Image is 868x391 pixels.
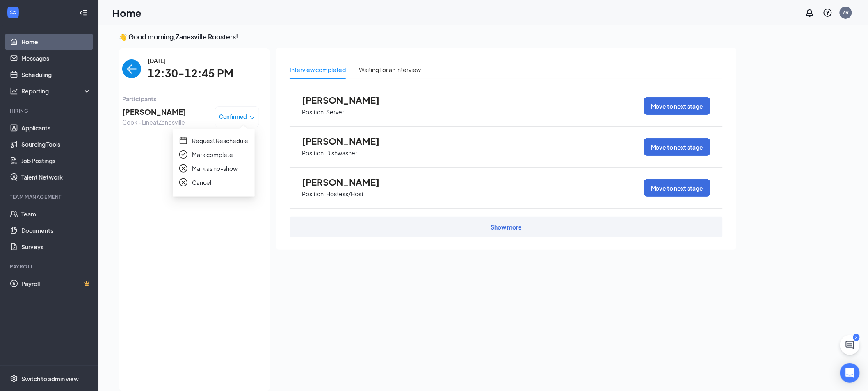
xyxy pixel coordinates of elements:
[644,138,710,156] button: Move to next stage
[302,190,325,198] p: Position:
[21,375,79,383] div: Switch to admin view
[21,34,91,50] a: Home
[10,375,18,383] svg: Settings
[10,87,18,95] svg: Analysis
[21,50,91,66] a: Messages
[10,193,90,200] div: Team Management
[21,206,91,222] a: Team
[179,150,187,159] span: check-circle
[845,340,855,350] svg: ChatActive
[192,150,233,159] span: Mark complete
[644,179,710,197] button: Move to next stage
[179,164,187,173] span: close-circle
[21,66,91,83] a: Scheduling
[9,8,17,16] svg: WorkstreamLogo
[302,136,392,146] span: [PERSON_NAME]
[21,275,91,292] a: PayrollCrown
[326,149,357,157] p: Dishwasher
[326,108,344,116] p: Server
[359,65,421,74] div: Waiting for an interview
[122,59,141,78] button: back-button
[21,169,91,185] a: Talent Network
[122,94,259,103] span: Participants
[219,113,247,121] span: Confirmed
[148,65,233,82] span: 12:30-12:45 PM
[21,222,91,239] a: Documents
[179,178,187,186] span: close-circle
[21,152,91,169] a: Job Postings
[326,190,363,198] p: Hostess/Host
[249,115,255,120] span: down
[21,239,91,255] a: Surveys
[122,118,186,127] span: Cook - Line at Zanesville
[192,136,248,145] span: Request Reschedule
[840,363,860,383] div: Open Intercom Messenger
[302,95,392,105] span: [PERSON_NAME]
[10,107,90,114] div: Hiring
[805,8,815,18] svg: Notifications
[119,32,736,41] h3: 👋 Good morning, Zanesville Roosters !
[179,136,187,145] span: calendar
[302,177,392,187] span: [PERSON_NAME]
[79,9,87,17] svg: Collapse
[823,8,833,18] svg: QuestionInfo
[491,223,522,231] div: Show more
[122,106,186,118] span: [PERSON_NAME]
[21,120,91,136] a: Applicants
[853,334,860,341] div: 2
[192,164,238,173] span: Mark as no-show
[290,65,346,74] div: Interview completed
[148,56,233,65] span: [DATE]
[21,87,92,95] div: Reporting
[21,136,91,152] a: Sourcing Tools
[644,97,710,115] button: Move to next stage
[840,335,860,355] button: ChatActive
[302,149,325,157] p: Position:
[112,6,142,20] h1: Home
[10,263,90,270] div: Payroll
[192,178,211,187] span: Cancel
[302,108,325,116] p: Position:
[843,9,849,16] div: ZR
